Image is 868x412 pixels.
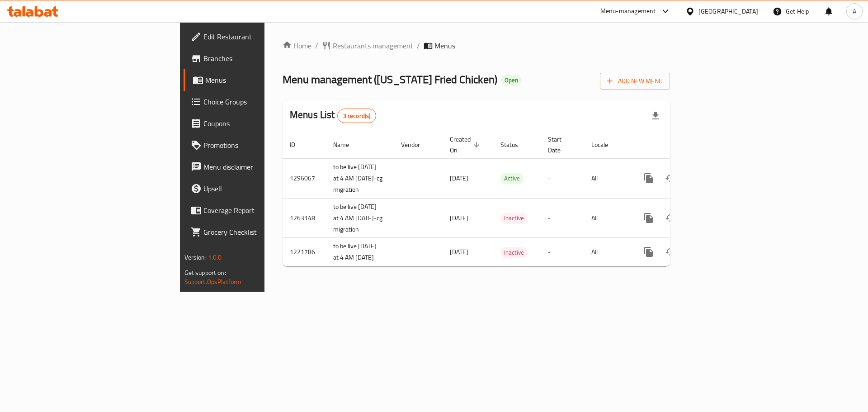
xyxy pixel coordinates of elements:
[184,69,325,91] a: Menus
[203,96,318,107] span: Choice Groups
[450,172,468,184] span: [DATE]
[434,40,455,51] span: Menus
[450,134,482,156] span: Created On
[184,47,325,69] a: Branches
[203,31,318,42] span: Edit Restaurant
[607,76,663,87] span: Add New Menu
[500,247,528,258] div: Inactive
[184,134,325,156] a: Promotions
[500,173,524,184] span: Active
[326,158,394,198] td: to be live [DATE] at 4 AM [DATE]-cg migration
[184,276,242,288] a: Support.OpsPlatform
[645,105,666,127] div: Export file
[205,75,318,85] span: Menus
[600,6,656,17] div: Menu-management
[501,76,522,84] span: Open
[450,246,468,258] span: [DATE]
[548,134,573,156] span: Start Date
[541,198,584,238] td: -
[600,73,670,90] button: Add New Menu
[660,207,681,229] button: Change Status
[541,158,584,198] td: -
[184,178,325,199] a: Upsell
[501,75,522,86] div: Open
[333,40,413,51] span: Restaurants management
[203,140,318,151] span: Promotions
[283,40,670,51] nav: breadcrumb
[283,131,732,267] table: enhanced table
[401,139,432,150] span: Vendor
[450,212,468,224] span: [DATE]
[283,69,497,90] span: Menu management ( [US_STATE] Fried Chicken )
[203,227,318,237] span: Grocery Checklist
[203,183,318,194] span: Upsell
[541,238,584,266] td: -
[184,221,325,243] a: Grocery Checklist
[203,161,318,172] span: Menu disclaimer
[184,267,226,279] span: Get support on:
[853,6,856,16] span: A
[184,199,325,221] a: Coverage Report
[203,118,318,129] span: Coupons
[322,40,413,51] a: Restaurants management
[698,6,758,16] div: [GEOGRAPHIC_DATA]
[500,213,528,223] span: Inactive
[660,167,681,189] button: Change Status
[584,198,631,238] td: All
[184,251,207,263] span: Version:
[290,108,376,123] h2: Menus List
[208,251,222,263] span: 1.0.0
[638,241,660,263] button: more
[184,156,325,178] a: Menu disclaimer
[638,207,660,229] button: more
[203,53,318,64] span: Branches
[591,139,620,150] span: Locale
[584,158,631,198] td: All
[290,139,307,150] span: ID
[417,40,420,51] li: /
[338,112,376,120] span: 3 record(s)
[660,241,681,263] button: Change Status
[203,205,318,216] span: Coverage Report
[638,167,660,189] button: more
[500,139,530,150] span: Status
[184,113,325,134] a: Coupons
[500,247,528,258] span: Inactive
[333,139,361,150] span: Name
[326,238,394,266] td: to be live [DATE] at 4 AM [DATE]
[500,173,524,184] div: Active
[631,131,732,159] th: Actions
[500,213,528,224] div: Inactive
[584,238,631,266] td: All
[326,198,394,238] td: to be live [DATE] at 4 AM [DATE]-cg migration
[184,91,325,113] a: Choice Groups
[184,26,325,47] a: Edit Restaurant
